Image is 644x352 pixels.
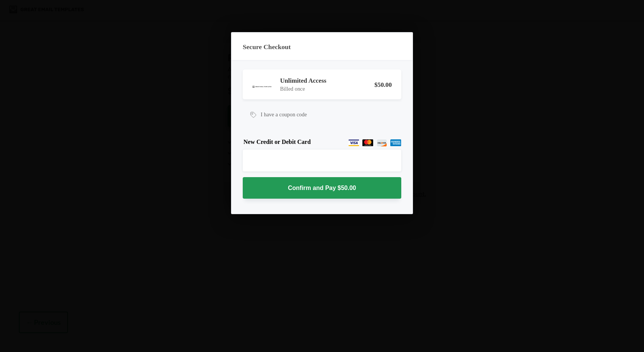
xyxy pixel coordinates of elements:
[243,177,401,199] button: Confirm and Pay $50.00
[258,103,307,119] label: I have a coupon
[280,86,293,92] span: Billed
[243,42,291,52] div: Secure Checkout
[280,77,327,85] div: Unlimited Access
[280,86,305,92] div: once
[374,81,392,89] div: $50.00
[249,157,395,164] iframe: Secure card payment input frame
[243,137,311,147] label: New Credit or Debit Card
